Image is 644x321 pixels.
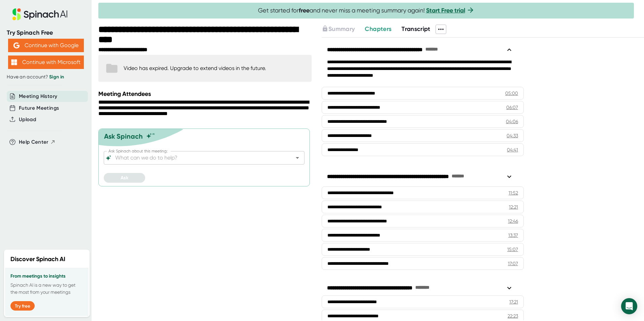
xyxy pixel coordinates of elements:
[365,25,391,34] button: Chapters
[426,7,465,14] a: Start Free trial
[506,118,518,125] div: 04:06
[10,301,35,311] button: Try free
[7,29,85,37] div: Try Spinach Free
[621,298,637,314] div: Open Intercom Messenger
[293,153,302,163] button: Open
[322,25,365,34] div: Upgrade to access
[508,260,518,267] div: 17:07
[98,90,313,98] div: Meeting Attendees
[49,74,64,80] a: Sign in
[10,255,65,264] h2: Discover Spinach AI
[8,56,84,69] button: Continue with Microsoft
[507,246,518,253] div: 15:07
[8,39,84,52] button: Continue with Google
[258,7,475,14] span: Get started for and never miss a meeting summary again!
[19,116,36,123] button: Upload
[328,25,355,33] span: Summary
[19,104,59,112] button: Future Meetings
[7,74,85,80] div: Have an account?
[508,313,518,319] div: 22:23
[104,173,145,183] button: Ask
[401,25,430,34] button: Transcript
[299,7,310,14] b: free
[114,153,283,163] input: What can we do to help?
[509,204,518,210] div: 12:21
[19,93,57,100] button: Meeting History
[104,132,143,140] div: Ask Spinach
[365,25,391,33] span: Chapters
[19,138,49,146] span: Help Center
[10,282,83,296] p: Spinach AI is a new way to get the most from your meetings
[13,42,20,48] img: Aehbyd4JwY73AAAAAElFTkSuQmCC
[508,232,518,239] div: 13:37
[401,25,430,33] span: Transcript
[10,274,83,279] h3: From meetings to insights
[121,175,128,181] span: Ask
[507,132,518,139] div: 04:33
[322,25,355,34] button: Summary
[508,218,518,224] div: 12:46
[506,104,518,111] div: 06:07
[505,90,518,97] div: 05:00
[509,189,518,196] div: 11:52
[124,65,266,71] div: Video has expired. Upgrade to extend videos in the future.
[19,138,56,146] button: Help Center
[509,298,518,305] div: 17:21
[507,146,518,153] div: 04:41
